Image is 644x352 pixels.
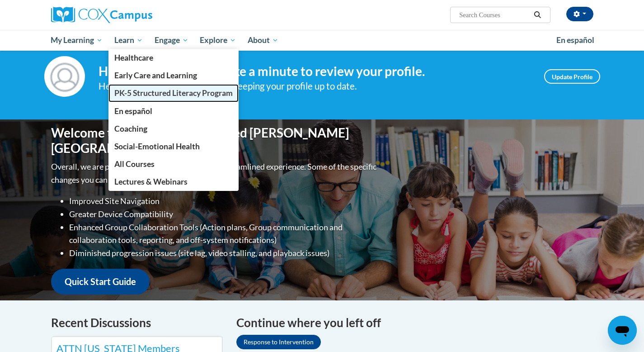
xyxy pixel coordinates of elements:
h1: Welcome to the new and improved [PERSON_NAME][GEOGRAPHIC_DATA] [51,125,379,156]
div: Main menu [38,30,607,51]
a: Healthcare [108,49,239,67]
a: My Learning [45,30,109,51]
span: En español [556,35,594,45]
p: Overall, we are proud to provide you with a more streamlined experience. Some of the specific cha... [51,160,379,186]
span: Engage [155,35,188,46]
h4: Recent Discussions [51,314,223,332]
span: Social-Emotional Health [114,142,200,151]
span: Early Care and Learning [114,71,197,80]
span: All Courses [114,159,155,169]
span: Learn [114,35,143,46]
span: My Learning [51,35,103,46]
li: Improved Site Navigation [69,195,379,208]
span: Lectures & Webinars [114,177,188,186]
a: Coaching [108,120,239,138]
a: Early Care and Learning [108,67,239,84]
span: About [248,35,278,46]
a: All Courses [108,155,239,173]
button: Account Settings [566,7,593,21]
span: Explore [200,35,236,46]
img: Profile Image [44,56,85,97]
li: Diminished progression issues (site lag, video stalling, and playback issues) [69,247,379,260]
span: PK-5 Structured Literacy Program [114,88,233,98]
span: En español [114,106,152,116]
span: Healthcare [114,53,153,62]
h4: Continue where you left off [236,314,593,332]
input: Search Courses [458,10,531,20]
a: About [242,30,284,51]
a: Cox Campus [51,7,223,23]
a: En español [550,31,600,50]
a: Explore [194,30,242,51]
li: Enhanced Group Collaboration Tools (Action plans, Group communication and collaboration tools, re... [69,221,379,247]
li: Greater Device Compatibility [69,208,379,221]
span: Coaching [114,124,147,133]
a: En español [108,102,239,120]
a: Learn [108,30,149,51]
a: PK-5 Structured Literacy Program [108,84,239,102]
a: Engage [149,30,194,51]
button: Search [531,10,544,20]
h4: Hi [PERSON_NAME]! Take a minute to review your profile. [99,64,531,79]
a: Lectures & Webinars [108,173,239,190]
a: Response to Intervention [236,335,321,349]
img: Cox Campus [51,7,152,23]
iframe: Button to launch messaging window [608,316,637,345]
div: Help improve your experience by keeping your profile up to date. [99,79,531,94]
a: Quick Start Guide [51,269,150,295]
a: Update Profile [544,69,600,84]
a: Social-Emotional Health [108,138,239,155]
